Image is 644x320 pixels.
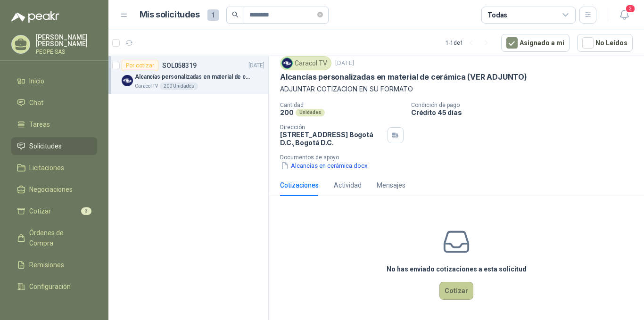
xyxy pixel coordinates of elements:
a: Negociaciones [11,181,97,198]
p: Cantidad [280,102,404,108]
h1: Mis solicitudes [140,8,200,22]
span: Negociaciones [29,184,73,195]
span: search [232,11,239,18]
a: Tareas [11,115,97,133]
div: Cotizaciones [280,180,319,190]
p: PEOPE SAS [36,49,97,55]
span: close-circle [317,10,323,19]
p: SOL058319 [162,62,197,69]
a: Cotizar3 [11,202,97,220]
span: 3 [625,4,636,13]
p: [DATE] [335,59,354,68]
a: Licitaciones [11,159,97,177]
div: Todas [487,10,507,20]
p: [STREET_ADDRESS] Bogotá D.C. , Bogotá D.C. [280,131,384,147]
a: Inicio [11,72,97,90]
p: 200 [280,108,294,116]
span: Licitaciones [29,163,64,173]
span: Solicitudes [29,141,62,151]
a: Remisiones [11,256,97,274]
img: Company Logo [122,75,133,86]
div: 1 - 1 de 1 [446,35,494,50]
p: Caracol TV [135,82,158,90]
a: Por cotizarSOL058319[DATE] Company LogoAlcancías personalizadas en material de cerámica (VER ADJU... [108,56,268,94]
div: Caracol TV [280,56,331,70]
div: Actividad [334,180,362,190]
a: Chat [11,94,97,112]
p: [PERSON_NAME] [PERSON_NAME] [36,34,97,47]
div: Por cotizar [122,60,158,71]
span: Remisiones [29,260,64,270]
span: 1 [207,9,219,21]
p: Alcancías personalizadas en material de cerámica (VER ADJUNTO) [280,72,527,82]
button: No Leídos [577,34,633,52]
a: Solicitudes [11,137,97,155]
span: Cotizar [29,206,51,216]
div: 200 Unidades [160,82,198,90]
span: Inicio [29,76,44,86]
p: Alcancías personalizadas en material de cerámica (VER ADJUNTO) [135,73,252,82]
p: [DATE] [248,61,264,70]
a: Configuración [11,278,97,295]
p: ADJUNTAR COTIZACION EN SU FORMATO [280,84,633,94]
img: Logo peakr [11,11,59,23]
button: 3 [616,7,633,24]
span: Configuración [29,281,71,292]
span: 3 [81,207,91,215]
p: Dirección [280,124,384,131]
img: Company Logo [282,58,292,68]
span: close-circle [317,12,323,17]
span: Tareas [29,119,50,130]
a: Órdenes de Compra [11,224,97,252]
button: Cotizar [439,282,473,300]
p: Crédito 45 días [411,108,640,116]
span: Chat [29,98,43,108]
div: Unidades [296,109,325,116]
div: Mensajes [377,180,405,190]
p: Condición de pago [411,102,640,108]
h3: No has enviado cotizaciones a esta solicitud [387,264,527,274]
button: Alcancías en cerámica.docx [280,161,369,171]
span: Órdenes de Compra [29,228,88,248]
p: Documentos de apoyo [280,154,640,161]
button: Asignado a mi [501,34,570,52]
